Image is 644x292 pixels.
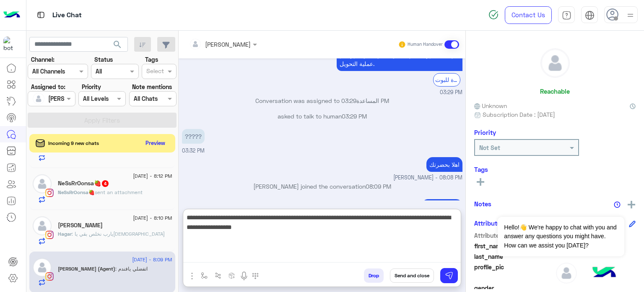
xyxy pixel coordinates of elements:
img: tab [36,10,46,20]
button: select flow [197,268,211,282]
span: 08:09 PM [366,183,391,190]
span: [DATE] - 8:12 PM [133,172,172,180]
p: Live Chat [52,10,82,21]
span: Attribute Name [474,231,554,240]
img: send voice note [239,271,249,281]
img: make a call [252,273,259,279]
span: Hagar [58,231,72,237]
img: defaultAdmin.png [33,93,44,105]
img: defaultAdmin.png [33,174,52,193]
a: Contact Us [505,6,552,24]
button: create order [225,268,239,282]
img: spinner [488,10,499,20]
span: profile_pic [474,263,554,282]
img: Instagram [45,272,54,281]
img: select flow [201,272,208,279]
span: [PERSON_NAME] - 08:08 PM [393,174,462,182]
p: 7/9/2025, 8:09 PM [422,199,462,214]
img: defaultAdmin.png [33,258,52,277]
span: NeSsRrOonsa🍓 [58,189,95,195]
span: يارب نخلص بقي يارب [72,231,165,237]
img: 919860931428189 [3,37,18,52]
span: [DATE] - 8:10 PM [133,214,172,222]
h6: Reachable [540,87,570,95]
span: Subscription Date : [DATE] [483,110,555,119]
label: Note mentions [132,82,172,91]
img: Trigger scenario [215,272,221,279]
label: Assigned to: [31,82,65,91]
button: Drop [364,268,384,283]
img: add [628,201,635,208]
img: send message [445,271,453,280]
img: defaultAdmin.png [33,216,52,235]
span: search [112,39,122,50]
span: [DATE] - 8:09 PM [132,256,172,263]
span: Hello!👋 We're happy to chat with you and answer any questions you might have. How can we assist y... [498,217,624,256]
img: defaultAdmin.png [541,49,569,77]
p: [PERSON_NAME] joined the conversation [182,182,462,191]
img: send attachment [187,271,197,281]
p: 7/9/2025, 8:08 PM [426,157,462,172]
img: Instagram [45,189,54,197]
h6: Priority [474,129,496,136]
span: 4 [102,180,109,187]
span: Unknown [474,101,507,110]
span: first_name [474,242,554,250]
span: Incoming 9 new chats [48,139,99,147]
div: Select [145,66,164,77]
button: Trigger scenario [211,268,225,282]
img: Instagram [45,231,54,239]
label: Channel: [31,55,55,64]
p: Conversation was assigned to المساعدة [182,96,462,105]
span: 03:29 PM [341,97,389,104]
span: اتفضلي يافندم [115,266,148,272]
h5: Hagar Ashraf [58,222,103,229]
button: Apply Filters [28,113,177,128]
span: sent an attachment [95,189,143,195]
span: last_name [474,252,554,261]
img: hulul-logo.png [589,258,619,288]
label: Priority [82,82,101,91]
h5: NeSsRrOonsa🍓 [58,180,109,187]
img: tab [562,11,571,20]
img: defaultAdmin.png [556,263,577,284]
button: search [107,37,128,55]
label: Tags [145,55,158,64]
span: 03:29 PM [440,89,462,97]
span: 03:32 PM [182,147,205,154]
a: tab [558,6,575,24]
span: [PERSON_NAME] (Agent) [58,266,115,272]
img: create order [229,272,235,279]
button: Preview [142,137,169,149]
h6: Attributes [474,219,504,227]
h6: Tags [474,166,636,173]
img: Logo [3,6,20,24]
p: 7/9/2025, 3:32 PM [182,129,205,144]
img: profile [625,10,636,21]
button: Send and close [390,268,434,283]
img: tab [585,11,595,20]
small: Human Handover [408,41,443,48]
div: العودة للبوت [433,73,460,86]
h6: Notes [474,200,491,208]
p: asked to talk to human [182,112,462,121]
label: Status [94,55,113,64]
span: 03:29 PM [342,113,367,120]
